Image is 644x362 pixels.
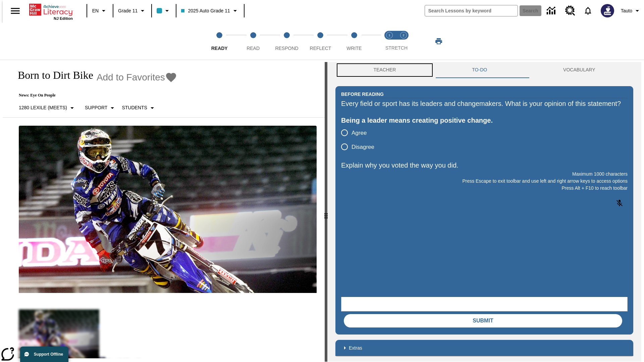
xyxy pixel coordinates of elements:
a: Resource Center, Will open in new tab [561,2,579,20]
button: Grade: Grade 11, Select a grade [115,5,149,17]
div: activity [327,62,641,362]
h1: Born to Dirt Bike [11,69,93,81]
span: NJ Edition [54,16,73,20]
span: Agree [352,129,367,137]
span: Disagree [352,143,374,152]
text: 1 [388,34,390,37]
span: Ready [211,46,228,51]
div: Extras [335,340,633,356]
button: Select a new avatar [597,2,618,19]
p: 1280 Lexile (Meets) [19,104,67,111]
p: Press Escape to exit toolbar and use left and right arrow keys to access options [341,178,628,185]
div: poll [341,126,380,154]
p: Explain why you voted the way you did. [341,160,628,171]
button: Click to activate and allow voice recognition [611,195,628,211]
button: Stretch Read step 1 of 2 [380,23,399,60]
button: Support Offline [20,347,68,362]
span: STRETCH [385,45,408,51]
button: Submit [344,314,622,327]
span: Add to Favorites [97,72,165,83]
button: Add to Favorites - Born to Dirt Bike [97,71,177,83]
button: Ready step 1 of 5 [200,23,239,60]
img: Avatar [601,4,614,17]
span: Reflect [310,46,331,51]
button: Class color is light blue. Change class color [154,5,174,17]
p: Maximum 1000 characters [341,171,628,178]
p: Press Alt + F10 to reach toolbar [341,185,628,192]
input: search field [425,5,518,16]
span: Respond [275,46,298,51]
p: Extras [349,345,362,352]
span: 2025 Auto Grade 11 [181,7,230,14]
button: Reflect step 4 of 5 [301,23,340,60]
p: Students [122,104,147,111]
button: VOCABULARY [525,62,633,78]
button: Stretch Respond step 2 of 2 [394,23,413,60]
text: 2 [402,34,404,37]
div: Instructional Panel Tabs [335,62,633,78]
span: Write [346,46,362,51]
body: Explain why you voted the way you did. Maximum 1000 characters Press Alt + F10 to reach toolbar P... [3,5,98,11]
a: Data Center [543,2,561,20]
span: Tauto [621,7,632,14]
div: Every field or sport has its leaders and changemakers. What is your opinion of this statement? [341,98,628,109]
span: Support Offline [34,352,63,357]
h2: Before Reading [341,90,384,98]
button: Profile/Settings [618,5,644,17]
img: Motocross racer James Stewart flies through the air on his dirt bike. [19,126,317,293]
button: Class: 2025 Auto Grade 11, Select your class [178,5,241,17]
span: EN [92,7,99,14]
button: Teacher [335,62,434,78]
button: Print [428,35,449,47]
button: Respond step 3 of 5 [267,23,306,60]
div: reading [3,62,325,358]
div: Press Enter or Spacebar and then press right and left arrow keys to move the slider [325,62,327,362]
button: Write step 5 of 5 [335,23,374,60]
p: Support [85,104,107,111]
button: Scaffolds, Support [82,102,119,114]
div: Being a leader means creating positive change. [341,115,628,126]
button: Select Lexile, 1280 Lexile (Meets) [16,102,79,114]
a: Notifications [579,2,597,19]
span: Read [247,46,260,51]
button: Read step 2 of 5 [233,23,272,60]
button: Open side menu [5,1,25,21]
div: Home [29,2,73,20]
p: News: Eye On People [11,93,177,98]
button: Language: EN, Select a language [89,5,111,17]
button: Select Student [119,102,159,114]
button: TO-DO [434,62,525,78]
span: Grade 11 [118,7,138,14]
